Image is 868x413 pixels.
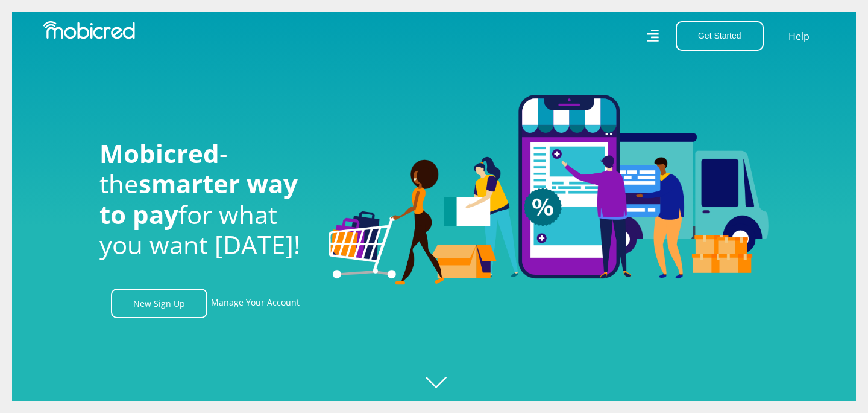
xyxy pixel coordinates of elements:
[788,28,810,44] a: Help
[99,166,298,231] span: smarter way to pay
[99,136,219,170] span: Mobicred
[111,289,207,318] a: New Sign Up
[329,95,769,286] img: Welcome to Mobicred
[676,21,764,51] button: Get Started
[43,21,135,39] img: Mobicred
[211,289,300,318] a: Manage Your Account
[99,138,310,260] h1: - the for what you want [DATE]!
